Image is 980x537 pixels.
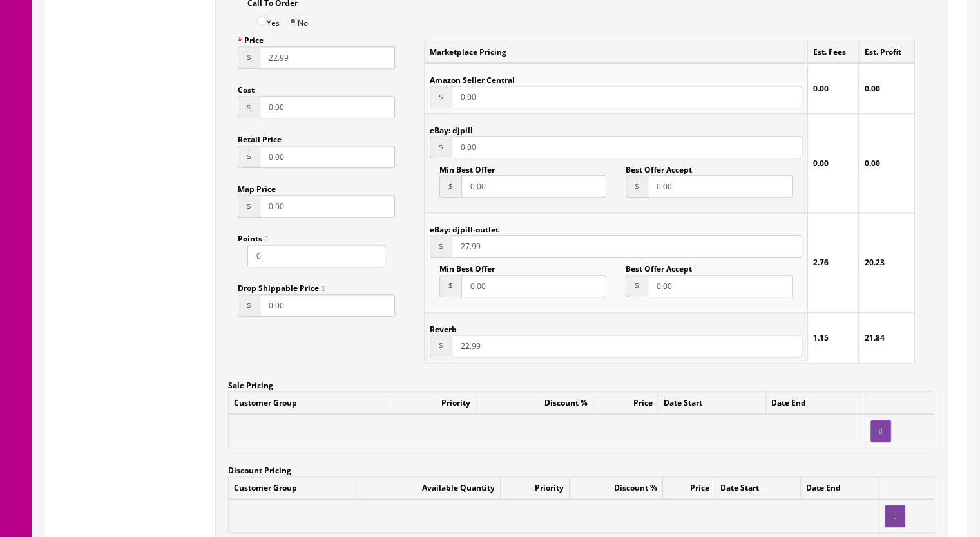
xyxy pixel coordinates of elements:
[439,258,495,274] label: Min Best Offer
[187,129,544,142] font: This item is already packaged and ready for shipment so this will ship quick.
[238,178,276,195] label: Map Price
[238,29,264,46] label: Price
[864,257,884,268] strong: 20.23
[658,391,766,414] td: Date Start
[425,41,808,64] td: Marketplace Pricing
[452,86,802,108] input: This should be a number with up to 2 decimal places.
[439,275,461,297] span: $
[813,158,829,169] strong: 0.00
[461,175,606,198] input: This should be a number with up to 2 decimal places.
[288,16,298,26] input: No
[228,459,291,476] label: Discount Pricing
[430,335,452,357] span: $
[626,175,648,198] span: $
[430,69,515,86] label: Amazon Seller Central
[247,245,385,267] input: Points
[260,294,395,317] input: This should be a number with up to 2 decimal places.
[452,136,802,158] input: This should be a number with up to 2 decimal places.
[452,335,802,357] input: This should be a number with up to 2 decimal places.
[430,235,452,258] span: $
[570,477,663,500] td: Discount %
[648,275,793,297] input: This should be a number with up to 2 decimal places.
[238,294,260,317] span: $
[430,136,452,158] span: $
[238,79,255,96] label: Cost
[238,233,267,244] span: Points
[626,258,692,274] label: Best Offer Accept
[766,391,865,414] td: Date End
[430,318,457,335] label: Reverb
[501,477,570,500] td: Priority
[864,158,879,169] strong: 0.00
[238,146,260,168] span: $
[238,96,260,118] span: $
[228,374,273,391] label: Sale Pricing
[260,195,395,218] input: This should be a number with up to 2 decimal places.
[813,332,829,343] strong: 1.15
[257,16,267,26] input: Yes
[389,391,476,414] td: Priority
[430,86,452,108] span: $
[238,46,260,69] span: $
[864,83,879,94] strong: 0.00
[439,158,495,175] label: Min Best Offer
[430,218,499,235] label: eBay: djpill-outlet
[130,17,601,41] strong: TWO [PERSON_NAME] MDH-10U Mount w/L-Rod
[356,477,501,500] td: Available Quantity
[288,9,308,29] label: No
[238,195,260,218] span: $
[260,146,395,168] input: This should be a number with up to 2 decimal places.
[229,477,356,500] td: Customer Group
[430,119,473,136] label: eBay: djpill
[257,9,280,29] label: Yes
[260,46,395,69] input: This should be a number with up to 2 decimal places.
[452,235,802,258] input: This should be a number with up to 2 decimal places.
[238,128,282,146] label: Retail Price
[476,391,593,414] td: Discount %
[808,41,859,64] td: Est. Fees
[859,41,915,64] td: Est. Profit
[715,477,800,500] td: Date Start
[864,332,884,343] strong: 21.84
[813,83,829,94] strong: 0.00
[662,477,715,500] td: Price
[626,158,692,175] label: Best Offer Accept
[20,84,711,115] font: You are bidding on TWO [PERSON_NAME] MDH-10U rack clamp with [PERSON_NAME]. This mounts is in goo...
[813,257,829,268] strong: 2.76
[238,283,324,294] span: Drop Shippable Price
[439,175,461,198] span: $
[626,275,648,297] span: $
[648,175,793,198] input: This should be a number with up to 2 decimal places.
[260,96,395,118] input: This should be a number with up to 2 decimal places.
[229,391,389,414] td: Customer Group
[593,391,658,414] td: Price
[800,477,879,500] td: Date End
[461,275,606,297] input: This should be a number with up to 2 decimal places.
